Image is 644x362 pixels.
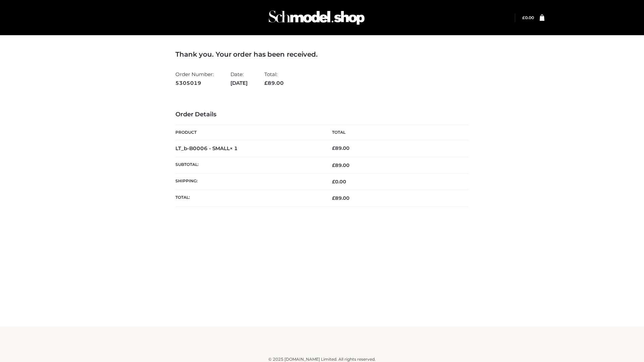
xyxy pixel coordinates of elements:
bdi: 89.00 [332,145,350,151]
img: Schmodel Admin 964 [266,4,367,31]
th: Product [175,125,322,140]
span: £ [264,80,268,86]
strong: 5305019 [175,79,214,87]
th: Total: [175,190,322,206]
span: £ [332,195,335,201]
th: Shipping: [175,174,322,190]
span: £ [332,179,335,185]
span: 89.00 [332,162,350,168]
span: £ [522,15,525,20]
th: Subtotal: [175,157,322,173]
strong: LT_b-B0006 - SMALL [175,145,238,152]
h3: Order Details [175,111,469,118]
span: £ [332,162,335,168]
li: Order Number: [175,68,214,89]
span: 89.00 [332,195,350,201]
th: Total [322,125,469,140]
strong: × 1 [230,145,238,152]
bdi: 0.00 [332,179,346,185]
span: £ [332,145,335,151]
bdi: 0.00 [522,15,534,20]
strong: [DATE] [230,79,248,87]
a: £0.00 [522,15,534,20]
span: 89.00 [264,80,284,86]
li: Total: [264,68,284,89]
li: Date: [230,68,248,89]
h3: Thank you. Your order has been received. [175,50,469,58]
